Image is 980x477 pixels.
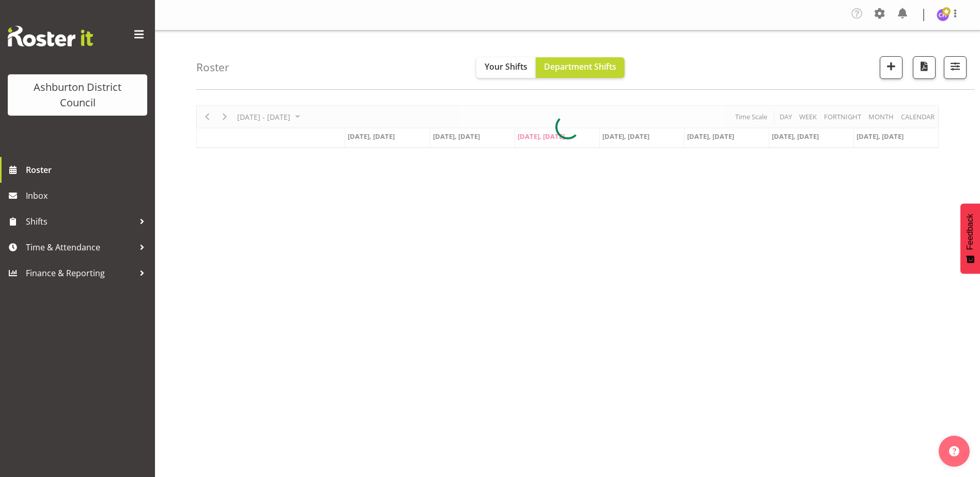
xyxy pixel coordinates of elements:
button: Department Shifts [536,57,625,78]
span: Shifts [26,214,134,229]
span: Feedback [966,214,975,250]
div: Ashburton District Council [18,79,137,110]
span: Roster [26,162,150,178]
button: Filter Shifts [944,56,967,79]
button: Add a new shift [880,56,903,79]
button: Feedback - Show survey [960,203,980,274]
span: Time & Attendance [26,240,134,255]
h4: Roster [196,61,229,73]
button: Your Shifts [476,57,536,78]
img: Rosterit website logo [8,26,93,46]
span: Inbox [26,188,150,203]
img: chalotter-hydes5348.jpg [937,9,949,21]
span: Finance & Reporting [26,265,134,281]
span: Department Shifts [544,61,616,72]
button: Download a PDF of the roster according to the set date range. [913,56,936,79]
img: help-xxl-2.png [949,446,959,456]
span: Your Shifts [485,61,527,72]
